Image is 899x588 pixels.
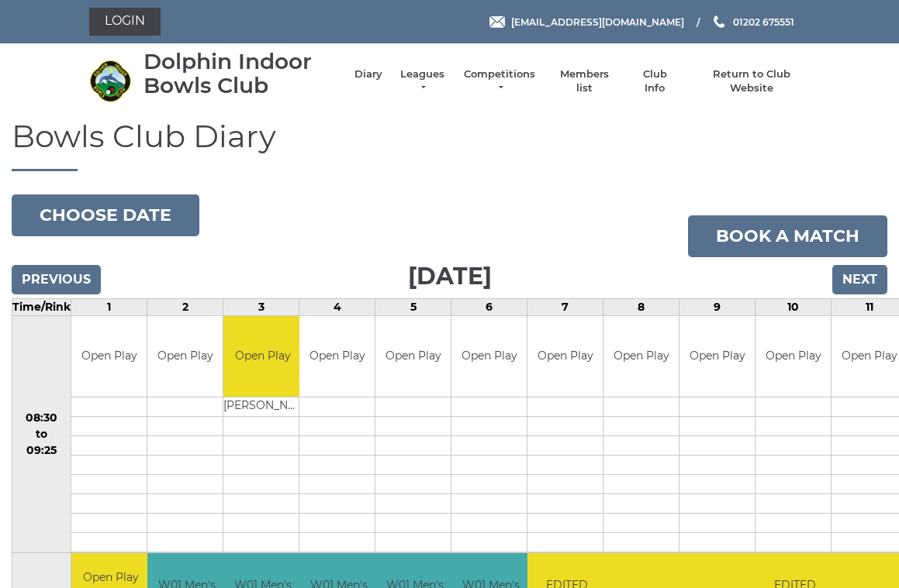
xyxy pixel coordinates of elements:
td: Open Play [375,316,451,397]
a: Members list [552,67,617,95]
img: Phone us [714,15,724,28]
td: 9 [679,298,756,315]
td: Time/Rink [12,298,71,315]
td: 6 [451,298,527,315]
img: Dolphin Indoor Bowls Club [89,60,132,102]
input: Previous [12,265,101,294]
a: Book a match [688,215,887,257]
td: 8 [603,298,679,315]
span: [EMAIL_ADDRESS][DOMAIN_NAME] [511,15,684,27]
a: Return to Club Website [693,67,810,95]
a: Phone us 01202 675551 [711,15,794,29]
input: Next [832,265,887,294]
td: 5 [375,298,451,315]
a: Email [EMAIL_ADDRESS][DOMAIN_NAME] [489,15,684,29]
a: Club Info [632,67,677,95]
a: Leagues [398,67,447,95]
a: Competitions [462,67,537,95]
div: Dolphin Indoor Bowls Club [143,50,339,98]
td: 7 [527,298,603,315]
td: 4 [299,298,375,315]
td: [PERSON_NAME] [223,397,302,417]
a: Diary [354,67,382,81]
td: 1 [71,298,147,315]
span: 01202 675551 [733,15,794,27]
td: Open Play [679,316,755,397]
td: 08:30 to 09:25 [12,315,71,553]
td: Open Play [756,316,831,397]
a: Login [89,8,161,36]
td: Open Play [71,316,147,397]
h1: Bowls Club Diary [12,119,887,171]
td: Open Play [451,316,527,397]
td: Open Play [299,316,375,397]
td: Open Play [603,316,679,397]
td: 10 [756,298,832,315]
td: 3 [223,298,299,315]
img: Email [489,16,505,28]
td: Open Play [527,316,603,397]
button: Choose date [12,194,199,236]
td: 2 [147,298,223,315]
td: Open Play [223,316,302,397]
td: Open Play [147,316,223,397]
